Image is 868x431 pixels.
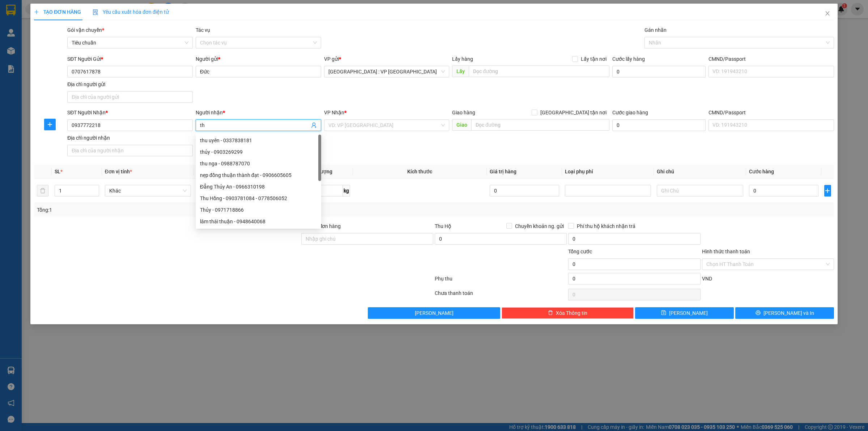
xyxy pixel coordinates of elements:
div: thu nga - 0988787070 [196,158,321,169]
div: lâm thái thuận - 0948640068 [200,217,317,225]
input: Cước giao hàng [612,119,706,131]
button: Close [817,4,838,24]
span: [PHONE_NUMBER] [3,16,55,28]
div: thu uyên - 0337838181 [200,136,317,144]
div: Người nhận [196,109,321,117]
label: Hình thức thanh toán [702,249,750,254]
div: nẹp đồng thuận thành đạt - 0906605605 [196,169,321,181]
input: Ghi chú đơn hàng [301,233,433,245]
span: Giá trị hàng [490,169,516,174]
div: Thu Hồng - 0903781084 - 0778506052 [200,194,317,202]
span: Xóa Thông tin [556,309,587,317]
span: [GEOGRAPHIC_DATA] tận nơi [537,109,609,117]
span: close [825,10,830,16]
input: Ghi Chú [657,185,743,197]
th: Ghi chú [654,165,746,179]
th: Loại phụ phí [562,165,654,179]
span: Phí thu hộ khách nhận trả [574,222,638,230]
span: Lấy [452,66,469,77]
button: plus [44,119,56,130]
input: Dọc đường [471,119,609,131]
div: Thu Hồng - 0903781084 - 0778506052 [196,193,321,204]
span: up [93,186,97,191]
span: TẠO ĐƠN HÀNG [34,9,81,15]
span: Giao [452,119,471,131]
span: Tổng cước [568,249,592,254]
span: Hà Nội : VP Hà Đông [328,66,445,77]
div: thủy - 0903269299 [200,148,317,156]
label: Cước giao hàng [612,110,648,115]
span: Mã đơn: HNHD1108250033 [3,39,112,48]
label: Ghi chú đơn hàng [301,223,341,229]
div: Phụ thu [434,275,567,287]
span: Lấy tận nơi [578,55,609,63]
button: delete [37,185,48,197]
div: SĐT Người Nhận [67,109,193,117]
span: kg [343,185,350,197]
span: Lấy hàng [452,56,473,62]
button: [PERSON_NAME] [368,307,500,319]
span: VND [702,276,712,282]
input: 0 [490,185,559,197]
span: SL [55,169,60,174]
input: Cước lấy hàng [612,66,706,77]
div: lâm thái thuận - 0948640068 [196,216,321,227]
label: Tác vụ [196,27,210,33]
label: Gán nhãn [644,27,667,33]
span: 16:31:43 [DATE] [3,50,45,56]
div: Thủy - 0971718866 [196,204,321,216]
span: [PERSON_NAME] [669,309,708,317]
div: Đẳng Thủy An - 0966310198 [196,181,321,193]
button: deleteXóa Thông tin [502,307,634,319]
span: Cước hàng [749,169,774,174]
div: Tổng: 1 [37,206,335,214]
input: Địa chỉ của người nhận [67,145,193,156]
span: user-add [311,122,317,128]
span: Kích thước [407,169,432,174]
span: plus [44,122,55,127]
label: Cước lấy hàng [612,56,645,62]
span: [PERSON_NAME] [415,309,454,317]
span: delete [548,310,553,316]
span: Đơn vị tính [105,169,132,174]
button: save[PERSON_NAME] [635,307,734,319]
strong: PHIẾU DÁN LÊN HÀNG [48,3,143,13]
span: Chuyển khoản ng. gửi [512,222,567,230]
span: Khác [109,185,187,196]
div: Thủy - 0971718866 [200,206,317,214]
span: CÔNG TY TNHH CHUYỂN PHÁT NHANH BẢO AN [63,16,133,29]
span: Decrease Value [91,191,99,196]
span: down [93,191,97,196]
div: thu nga - 0988787070 [200,160,317,168]
span: printer [756,310,761,316]
div: CMND/Passport [709,55,834,63]
span: save [661,310,666,316]
span: Thu Hộ [435,223,451,229]
span: [PERSON_NAME] và In [763,309,814,317]
div: thủy - 0903269299 [196,146,321,158]
div: Địa chỉ người gửi [67,80,193,88]
img: icon [93,9,98,15]
strong: CSKH: [20,16,38,22]
div: thu uyên - 0337838181 [196,135,321,146]
div: Đẳng Thủy An - 0966310198 [200,183,317,191]
span: Increase Value [91,185,99,191]
div: Chưa thanh toán [434,289,567,302]
span: Giao hàng [452,110,475,115]
input: Địa chỉ của người gửi [67,91,193,103]
div: Địa chỉ người nhận [67,134,193,142]
span: Gói vận chuyển [67,27,104,33]
input: Dọc đường [469,66,609,77]
div: VP gửi [324,55,450,63]
div: nẹp đồng thuận thành đạt - 0906605605 [200,171,317,179]
span: Tiêu chuẩn [72,37,188,48]
div: CMND/Passport [709,109,834,117]
span: plus [825,188,831,194]
button: plus [824,185,831,197]
span: plus [34,9,39,14]
button: printer[PERSON_NAME] và In [735,307,834,319]
span: VP Nhận [324,110,344,115]
div: SĐT Người Gửi [67,55,193,63]
div: Người gửi [196,55,321,63]
span: Yêu cầu xuất hóa đơn điện tử [93,9,169,15]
